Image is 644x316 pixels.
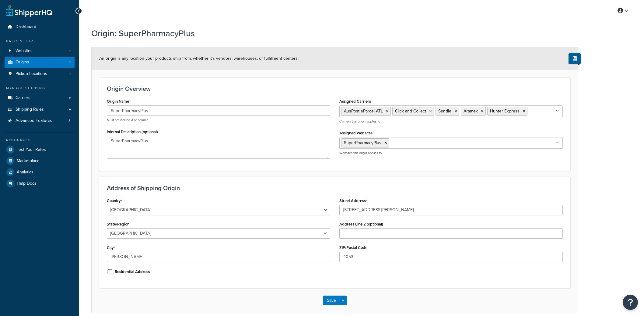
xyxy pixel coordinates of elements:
a: Dashboard [5,21,75,33]
label: Assigned Carriers [339,99,371,104]
div: Resources [5,137,75,143]
label: Street Address [339,198,367,203]
div: Basic Setup [5,39,75,44]
label: Internal Description (optional) [107,130,158,134]
label: Country [107,198,122,203]
span: Carriers [16,95,30,101]
span: Aramex [464,108,478,114]
label: ZIP/Postal Code [339,245,367,250]
p: Websites this origin applies to [339,151,563,155]
span: AusPost eParcel ATL [344,108,383,114]
label: Address Line 2 (optional) [339,222,383,226]
p: Carriers this origin applies to [339,119,563,124]
textarea: SuperPharmacyPlus [107,136,330,158]
a: Help Docs [5,178,75,189]
a: Shipping Rules [5,104,75,115]
a: Websites1 [5,45,75,57]
span: Dashboard [16,24,36,30]
li: Websites [5,45,75,57]
a: Origins1 [5,57,75,68]
span: Test Your Rates [17,147,46,152]
a: Advanced Features3 [5,115,75,126]
p: Must not include # or comma [107,118,330,122]
label: City [107,245,115,250]
button: Show Help Docs [569,53,581,64]
span: Analytics [17,170,33,175]
span: Pickup Locations [16,71,47,76]
span: 3 [68,118,71,123]
label: Assigned Websites [339,131,373,135]
span: Shipping Rules [16,107,44,112]
span: SuperPharmacyPlus [344,140,381,146]
span: Advanced Features [16,118,52,123]
span: 1 [69,71,71,76]
span: Sendle [438,108,451,114]
label: Residential Address [115,269,150,275]
a: Pickup Locations1 [5,68,75,80]
span: An origin is any location your products ship from, whether it’s vendors, warehouses, or fulfillme... [99,55,299,62]
li: Pickup Locations [5,68,75,80]
button: Save [323,296,340,305]
span: 1 [69,60,71,65]
div: Manage Shipping [5,86,75,91]
span: Hunter Express [490,108,520,114]
button: Open Resource Center [623,295,638,310]
label: State/Region [107,222,129,226]
a: Marketplace [5,155,75,166]
span: Websites [16,48,33,54]
li: Advanced Features [5,115,75,126]
a: Carriers [5,92,75,104]
h1: Origin: SuperPharmacyPlus [91,27,571,39]
span: Click and Collect [395,108,426,114]
a: Analytics [5,167,75,178]
span: 1 [69,48,71,54]
li: Origins [5,57,75,68]
label: Origin Name [107,99,131,104]
span: Origins [16,60,29,65]
a: Test Your Rates [5,144,75,155]
span: Marketplace [17,158,40,164]
h3: Address of Shipping Origin [107,185,563,191]
span: Help Docs [17,181,37,186]
h3: Origin Overview [107,85,563,92]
